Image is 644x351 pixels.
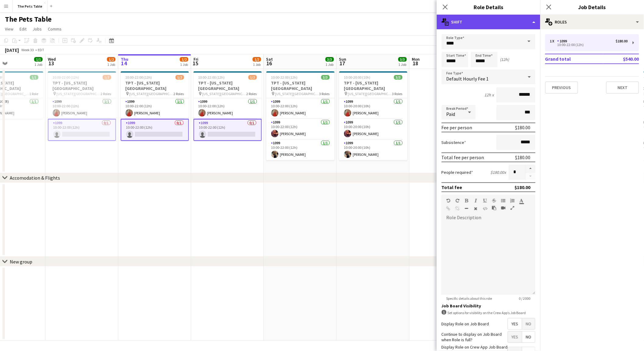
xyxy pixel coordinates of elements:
[121,119,189,141] app-card-role: 10990/110:00-22:00 (12h)
[394,75,403,80] span: 3/3
[447,76,489,82] span: Default Hourly Fee 1
[399,62,407,67] div: 1 Job
[545,54,603,64] td: Grand total
[465,206,469,211] button: Horizontal Line
[474,198,478,203] button: Italic
[266,119,335,140] app-card-role: 10991/110:00-22:00 (12h)[PERSON_NAME]
[508,318,522,329] span: Yes
[338,60,347,67] span: 17
[34,57,43,62] span: 1/1
[500,57,509,62] div: (12h)
[194,71,262,141] div: 10:00-22:00 (12h)1/2TPT - [US_STATE][GEOGRAPHIC_DATA] [US_STATE][GEOGRAPHIC_DATA]2 Roles10991/110...
[194,56,198,62] span: Fri
[17,25,29,33] a: Edit
[526,165,535,173] button: Increase
[447,198,451,203] button: Undo
[271,75,298,80] span: 10:00-22:00 (12h)
[326,57,334,62] span: 3/3
[515,184,531,190] div: $180.00
[248,75,257,80] span: 1/2
[10,175,60,181] div: Accomodation & Flights
[5,15,52,24] h1: The Pets Table
[266,98,335,119] app-card-role: 10991/110:00-22:00 (12h)[PERSON_NAME]
[437,15,540,29] div: Shift
[550,43,628,46] div: 10:00-22:00 (12h)
[606,81,639,94] button: Next
[101,91,111,96] span: 2 Roles
[198,75,225,80] span: 10:00-22:00 (12h)
[194,98,262,119] app-card-role: 10991/110:00-22:00 (12h)[PERSON_NAME]
[447,111,455,117] span: Paid
[194,119,262,141] app-card-role: 10990/110:00-22:00 (12h)
[344,75,371,80] span: 10:00-20:00 (10h)
[514,296,535,301] span: 0 / 2000
[5,26,13,32] span: View
[121,71,189,141] app-job-card: 10:00-22:00 (12h)1/2TPT - [US_STATE][GEOGRAPHIC_DATA] [US_STATE][GEOGRAPHIC_DATA]2 Roles10991/110...
[474,206,478,211] button: Clear Formatting
[442,303,535,309] h3: Job Board Visibility
[398,57,407,62] span: 3/3
[442,296,497,301] span: Specific details about this role
[48,71,116,141] app-job-card: 10:00-22:00 (12h)1/2TPT - [US_STATE][GEOGRAPHIC_DATA] [US_STATE][GEOGRAPHIC_DATA]2 Roles10991/110...
[392,91,403,96] span: 3 Roles
[253,57,261,62] span: 1/2
[107,62,115,67] div: 1 Job
[48,26,62,32] span: Comms
[266,71,335,160] app-job-card: 10:00-22:00 (12h)3/3TPT - [US_STATE][GEOGRAPHIC_DATA] [US_STATE][GEOGRAPHIC_DATA]3 Roles10991/110...
[247,91,257,96] span: 2 Roles
[10,259,32,265] div: New group
[522,331,535,342] span: No
[130,91,174,96] span: [US_STATE][GEOGRAPHIC_DATA]
[491,170,506,175] div: $180.00 x
[442,184,462,190] div: Total fee
[520,198,524,203] button: Text Color
[339,98,407,119] app-card-role: 10991/110:00-20:00 (10h)[PERSON_NAME]
[34,62,42,67] div: 1 Job
[266,56,273,62] span: Sat
[265,60,273,67] span: 16
[47,60,56,67] span: 13
[275,91,319,96] span: [US_STATE][GEOGRAPHIC_DATA]
[508,331,522,342] span: Yes
[30,91,38,96] span: 1 Role
[511,206,515,210] button: Fullscreen
[12,0,48,12] button: The Pets Table
[20,48,35,52] span: Week 33
[2,25,16,33] a: View
[616,39,628,43] div: $180.00
[103,75,111,80] span: 1/2
[202,91,247,96] span: [US_STATE][GEOGRAPHIC_DATA]
[411,60,420,67] span: 18
[339,140,407,160] app-card-role: 10991/110:00-20:00 (10h)[PERSON_NAME]
[412,56,420,62] span: Mon
[180,57,188,62] span: 1/2
[442,124,472,131] div: Fee per person
[442,310,535,316] div: Set options for visibility on the Crew App’s Job Board
[321,75,330,80] span: 3/3
[180,62,188,67] div: 1 Job
[194,80,262,91] h3: TPT - [US_STATE][GEOGRAPHIC_DATA]
[501,206,506,210] button: Insert video
[319,91,330,96] span: 3 Roles
[176,75,184,80] span: 1/2
[30,75,38,80] span: 1/1
[442,170,473,175] label: People required
[483,198,487,203] button: Underline
[603,54,639,64] td: $540.00
[465,198,469,203] button: Bold
[20,26,27,32] span: Edit
[266,140,335,160] app-card-role: 10991/110:00-22:00 (12h)[PERSON_NAME]
[339,119,407,140] app-card-role: 10991/110:00-20:00 (10h)[PERSON_NAME]
[30,25,44,33] a: Jobs
[120,60,128,67] span: 14
[339,80,407,91] h3: TPT - [US_STATE][GEOGRAPHIC_DATA]
[522,318,535,329] span: No
[5,47,19,53] div: [DATE]
[266,80,335,91] h3: TPT - [US_STATE][GEOGRAPHIC_DATA]
[339,71,407,160] app-job-card: 10:00-20:00 (10h)3/3TPT - [US_STATE][GEOGRAPHIC_DATA] [US_STATE][GEOGRAPHIC_DATA]3 Roles10991/110...
[48,98,116,119] app-card-role: 10991/110:00-22:00 (12h)[PERSON_NAME]
[121,80,189,91] h3: TPT - [US_STATE][GEOGRAPHIC_DATA]
[57,91,101,96] span: [US_STATE][GEOGRAPHIC_DATA]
